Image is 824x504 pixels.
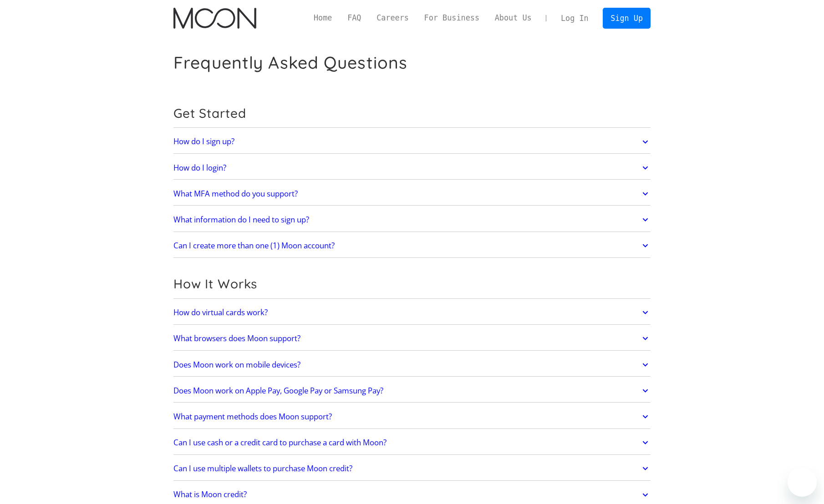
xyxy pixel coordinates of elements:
h2: Does Moon work on mobile devices? [173,360,300,369]
a: About Us [487,12,539,24]
h2: How do I login? [173,163,226,172]
h2: Can I create more than one (1) Moon account? [173,241,335,250]
a: Careers [369,12,416,24]
a: Does Moon work on Apple Pay, Google Pay or Samsung Pay? [173,381,651,400]
a: Log In [553,8,596,28]
a: What browsers does Moon support? [173,329,651,348]
h2: Get Started [173,106,651,121]
h2: What information do I need to sign up? [173,215,309,224]
h2: Does Moon work on Apple Pay, Google Pay or Samsung Pay? [173,386,383,395]
h2: What payment methods does Moon support? [173,412,332,421]
iframe: Button to launch messaging window [788,468,817,497]
h2: How do I sign up? [173,137,234,146]
h2: How do virtual cards work? [173,308,268,317]
a: Home [306,12,340,24]
a: For Business [417,12,487,24]
a: Can I use multiple wallets to purchase Moon credit? [173,459,651,478]
a: What information do I need to sign up? [173,210,651,229]
img: Moon Logo [173,8,256,29]
h2: How It Works [173,276,651,292]
h2: What browsers does Moon support? [173,334,300,343]
a: Can I create more than one (1) Moon account? [173,236,651,255]
a: What MFA method do you support? [173,184,651,203]
a: How do I login? [173,158,651,177]
a: How do virtual cards work? [173,303,651,322]
h2: What is Moon credit? [173,490,247,499]
a: home [173,8,256,29]
h2: Can I use cash or a credit card to purchase a card with Moon? [173,438,387,447]
a: Sign Up [603,8,650,28]
h2: What MFA method do you support? [173,189,298,198]
a: FAQ [340,12,369,24]
a: Does Moon work on mobile devices? [173,355,651,374]
h2: Can I use multiple wallets to purchase Moon credit? [173,464,352,473]
a: What payment methods does Moon support? [173,407,651,426]
h1: Frequently Asked Questions [173,52,407,73]
a: Can I use cash or a credit card to purchase a card with Moon? [173,433,651,452]
a: How do I sign up? [173,132,651,151]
